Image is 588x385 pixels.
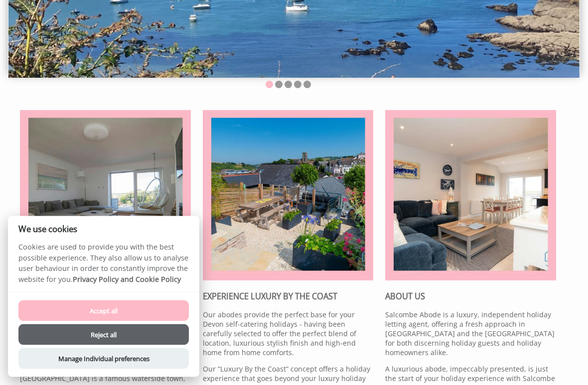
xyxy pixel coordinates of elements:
img: A bordered image of a sandy Salcombe beach and a wide variety of beautiful houses [203,111,374,281]
img: A bordered image of a quiet sandy beach in Salcombe [385,111,556,281]
button: Reject all [18,324,189,345]
strong: ABOUT US [385,291,425,302]
button: Manage Individual preferences [18,348,189,369]
button: Accept all [18,300,189,321]
p: Cookies are used to provide you with the best possible experience. They also allow us to analyse ... [8,242,199,292]
p: Salcombe Abode is a luxury, independent holiday letting agent, offering a fresh approach in [GEOG... [385,310,556,358]
p: Our abodes provide the perfect base for your Devon self-catering holidays - having been carefully... [203,310,374,358]
h2: We use cookies [8,224,199,234]
strong: EXPERIENCE LUXURY BY THE COAST [203,291,337,302]
a: Privacy Policy and Cookie Policy [73,274,181,284]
